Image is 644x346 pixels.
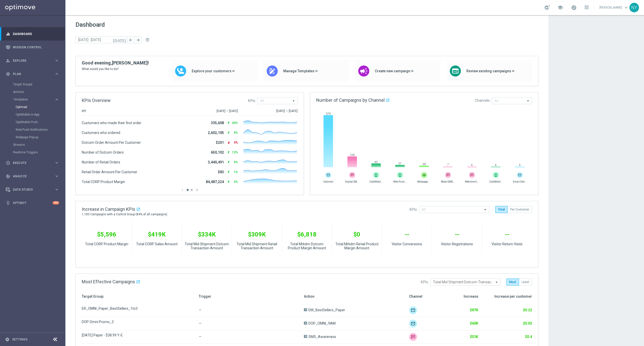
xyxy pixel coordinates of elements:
[16,126,65,133] div: Web Push Notifications
[16,120,52,124] a: OptiMobile Push
[54,72,59,76] i: keyboard_arrow_right
[6,161,54,165] div: Execute
[54,97,59,102] i: keyboard_arrow_right
[6,174,59,178] button: track_changes Analyze keyboard_arrow_right
[6,174,54,179] div: Analyze
[13,41,59,54] a: Mission Control
[13,81,65,88] div: Target Groups
[13,73,54,76] span: Plan
[629,3,639,12] div: NY
[13,141,65,149] div: Streams
[13,143,52,147] a: Streams
[16,133,65,141] div: Webpage Pop-up
[6,161,59,165] button: play_circle_outline Execute keyboard_arrow_right
[16,105,52,109] a: Optimail
[16,113,52,117] a: OptiMobile In-App
[6,196,59,210] div: Optibot
[6,201,59,205] button: lightbulb Optibot +10
[13,161,54,164] span: Execute
[13,98,54,101] div: Templates
[54,58,59,63] i: keyboard_arrow_right
[13,175,54,178] span: Analyze
[12,338,27,341] a: Settings
[6,59,59,63] button: person_search Explore keyboard_arrow_right
[6,32,59,36] button: equalizer Dashboard
[623,5,629,10] span: keyboard_arrow_down
[6,72,10,76] i: gps_fixed
[13,96,65,141] div: Templates
[54,174,59,179] i: keyboard_arrow_right
[13,97,59,101] button: Templates keyboard_arrow_right
[13,150,52,154] a: Realtime Triggers
[16,103,65,111] div: Optimail
[13,27,59,41] a: Dashboard
[6,32,10,36] i: equalizer
[6,27,59,41] div: Dashboard
[53,201,59,204] div: +10
[6,72,54,76] div: Plan
[54,160,59,165] i: keyboard_arrow_right
[16,111,65,118] div: OptiMobile In-App
[13,88,65,96] div: Actions
[13,82,52,86] a: Target Groups
[6,58,54,63] div: Explore
[6,201,10,205] i: lightbulb
[6,72,59,76] button: gps_fixed Plan keyboard_arrow_right
[16,128,52,132] a: Web Push Notifications
[6,161,10,165] i: play_circle_outline
[6,45,59,49] button: Mission Control
[13,188,54,191] span: Data Studio
[16,135,52,139] a: Webpage Pop-up
[6,58,10,63] i: person_search
[16,118,65,126] div: OptiMobile Push
[6,187,54,192] div: Data Studio
[557,5,563,10] span: school
[13,149,65,156] div: Realtime Triggers
[13,98,49,101] span: Templates
[6,41,59,54] div: Mission Control
[599,4,629,11] a: [PERSON_NAME]keyboard_arrow_down
[5,337,10,342] i: settings
[13,90,52,94] a: Actions
[13,196,53,210] a: Optibot
[54,187,59,192] i: keyboard_arrow_right
[6,174,10,179] i: track_changes
[13,59,54,62] span: Explore
[6,188,59,192] button: Data Studio keyboard_arrow_right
